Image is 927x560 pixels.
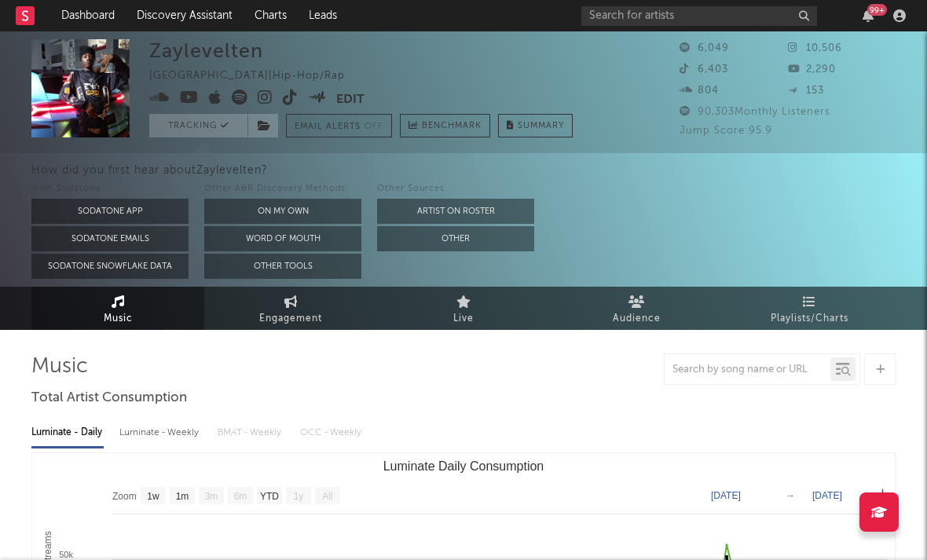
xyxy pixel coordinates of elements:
div: How did you first hear about Zaylevelten ? [31,161,927,180]
button: Edit [336,90,365,109]
a: Playlists/Charts [723,287,896,330]
text: Zoom [112,491,137,502]
span: 6,403 [680,64,728,75]
span: 6,049 [680,43,729,53]
button: Other [377,226,534,251]
div: Luminate - Daily [31,419,104,446]
text: 1m [176,491,189,502]
input: Search by song name or URL [665,364,830,376]
text: All [322,491,332,502]
input: Search for artists [581,6,817,26]
button: Other Tools [204,254,361,279]
text: [DATE] [711,490,741,501]
div: Other A&R Discovery Methods [204,180,361,199]
span: Audience [613,309,661,328]
span: Summary [518,122,564,130]
text: Luminate Daily Consumption [383,459,544,473]
a: Live [377,287,550,330]
text: → [786,490,795,501]
span: Jump Score: 95.9 [680,126,772,136]
text: 6m [234,491,247,502]
div: Other Sources [377,180,534,199]
text: 1w [147,491,159,502]
button: Word Of Mouth [204,226,361,251]
span: 10,506 [788,43,842,53]
button: Sodatone Emails [31,226,189,251]
a: Benchmark [400,114,490,137]
span: 804 [680,86,719,96]
span: Music [104,309,133,328]
em: Off [365,123,383,131]
span: 2,290 [788,64,836,75]
span: Playlists/Charts [771,309,848,328]
div: 99 + [867,4,887,16]
span: Benchmark [422,117,482,136]
button: Artist on Roster [377,199,534,224]
div: [GEOGRAPHIC_DATA] | Hip-Hop/Rap [149,67,363,86]
button: Sodatone Snowflake Data [31,254,189,279]
div: With Sodatone [31,180,189,199]
text: 3m [205,491,218,502]
button: Email AlertsOff [286,114,392,137]
span: Live [453,309,474,328]
span: Total Artist Consumption [31,389,187,408]
div: Zaylevelten [149,39,263,62]
button: Tracking [149,114,247,137]
button: Summary [498,114,573,137]
a: Audience [550,287,723,330]
button: On My Own [204,199,361,224]
button: Sodatone App [31,199,189,224]
a: Music [31,287,204,330]
text: 1y [294,491,304,502]
span: Engagement [259,309,322,328]
span: 90,303 Monthly Listeners [680,107,830,117]
text: 50k [59,550,73,559]
button: 99+ [863,9,874,22]
span: 153 [788,86,824,96]
a: Engagement [204,287,377,330]
text: YTD [260,491,279,502]
text: [DATE] [812,490,842,501]
div: Luminate - Weekly [119,419,202,446]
